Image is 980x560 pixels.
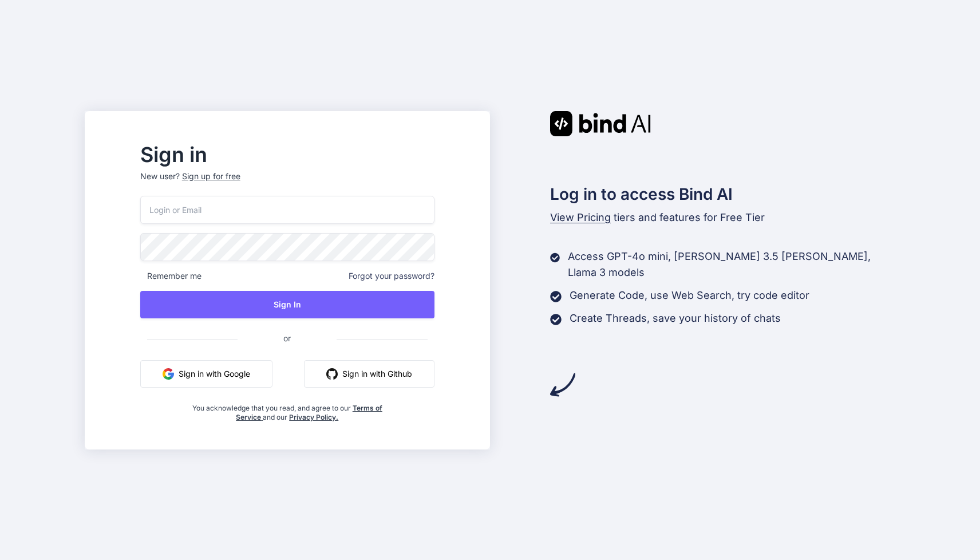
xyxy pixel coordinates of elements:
button: Sign in with Github [304,360,434,388]
p: New user? [140,171,434,196]
span: View Pricing [550,211,611,223]
button: Sign In [140,291,434,318]
a: Privacy Policy. [289,413,338,421]
p: Create Threads, save your history of chats [570,310,781,326]
h2: Log in to access Bind AI [550,182,896,206]
input: Login or Email [140,196,434,224]
img: github [326,368,338,380]
img: google [163,368,174,380]
h2: Sign in [140,145,434,164]
span: Forgot your password? [349,270,434,282]
a: Terms of Service [236,404,382,421]
div: Sign up for free [182,171,240,182]
p: Access GPT-4o mini, [PERSON_NAME] 3.5 [PERSON_NAME], Llama 3 models [568,249,895,281]
img: Bind AI logo [550,111,651,136]
p: Generate Code, use Web Search, try code editor [570,287,809,303]
div: You acknowledge that you read, and agree to our and our [189,397,385,422]
img: arrow [550,372,575,397]
span: Remember me [140,270,201,282]
span: or [238,324,337,352]
p: tiers and features for Free Tier [550,210,896,226]
button: Sign in with Google [140,360,272,388]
